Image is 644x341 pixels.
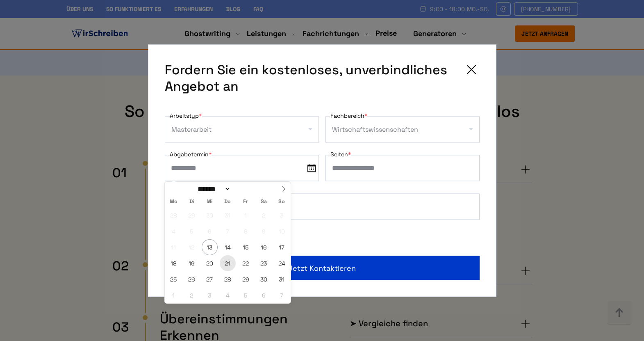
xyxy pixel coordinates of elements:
span: August 5, 2025 [184,223,200,239]
span: Fr [237,199,255,204]
span: August 11, 2025 [166,239,182,255]
span: August 16, 2025 [256,239,272,255]
span: September 3, 2025 [202,287,218,303]
span: Juli 30, 2025 [202,207,218,223]
input: Year [231,185,260,193]
span: August 31, 2025 [274,271,290,287]
span: September 1, 2025 [166,287,182,303]
select: Month [195,185,231,193]
span: August 14, 2025 [220,239,236,255]
span: August 9, 2025 [256,223,272,239]
span: So [273,199,291,204]
span: August 10, 2025 [274,223,290,239]
span: August 28, 2025 [220,271,236,287]
span: August 1, 2025 [238,207,254,223]
span: August 24, 2025 [274,255,290,271]
span: August 30, 2025 [256,271,272,287]
span: August 6, 2025 [202,223,218,239]
img: date [307,164,316,172]
span: August 29, 2025 [238,271,254,287]
input: date [165,155,319,181]
span: Di [182,199,200,204]
label: Seiten [330,149,351,159]
span: August 17, 2025 [274,239,290,255]
span: August 13, 2025 [202,239,218,255]
label: Abgabetermin [170,149,212,159]
span: August 2, 2025 [256,207,272,223]
span: Mo [165,199,183,204]
span: August 4, 2025 [166,223,182,239]
span: August 19, 2025 [184,255,200,271]
span: Jetzt kontaktieren [288,262,356,273]
span: Mi [200,199,218,204]
div: Masterarbeit [171,123,212,136]
label: Fachbereich [330,110,367,120]
span: August 18, 2025 [166,255,182,271]
span: September 2, 2025 [184,287,200,303]
span: August 25, 2025 [166,271,182,287]
span: August 7, 2025 [220,223,236,239]
span: August 23, 2025 [256,255,272,271]
span: Fordern Sie ein kostenloses, unverbindliches Angebot an [165,61,457,94]
span: Do [218,199,237,204]
span: Juli 31, 2025 [220,207,236,223]
span: August 27, 2025 [202,271,218,287]
span: Juli 28, 2025 [166,207,182,223]
div: Wirtschaftswissenschaften [332,123,418,136]
span: August 22, 2025 [238,255,254,271]
span: August 20, 2025 [202,255,218,271]
span: September 6, 2025 [256,287,272,303]
span: August 21, 2025 [220,255,236,271]
span: August 12, 2025 [184,239,200,255]
span: Juli 29, 2025 [184,207,200,223]
span: September 5, 2025 [238,287,254,303]
span: September 4, 2025 [220,287,236,303]
span: August 3, 2025 [274,207,290,223]
span: August 26, 2025 [184,271,200,287]
label: Arbeitstyp [170,110,202,120]
span: August 15, 2025 [238,239,254,255]
span: September 7, 2025 [274,287,290,303]
button: Jetzt kontaktieren [165,256,480,280]
span: August 8, 2025 [238,223,254,239]
span: Sa [255,199,273,204]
